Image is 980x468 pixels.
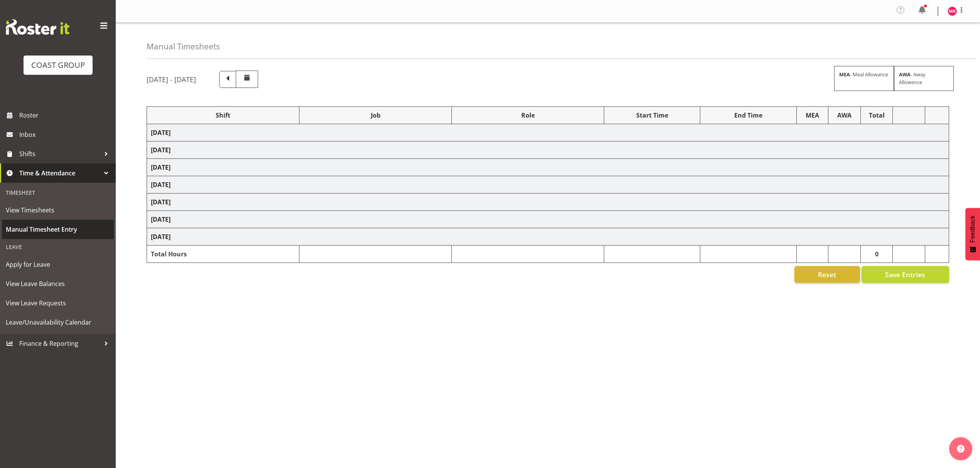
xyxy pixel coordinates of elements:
span: Manual Timesheet Entry [6,224,110,235]
button: Save Entries [862,266,949,283]
td: [DATE] [147,211,949,228]
a: Leave/Unavailability Calendar [2,313,114,332]
div: Shift [151,111,295,120]
span: View Leave Requests [6,297,110,309]
span: View Leave Balances [6,278,110,290]
span: Apply for Leave [6,259,110,270]
div: - Meal Allowance [834,66,894,91]
a: Manual Timesheet Entry [2,220,114,239]
a: View Timesheets [2,200,114,220]
h4: Manual Timesheets [147,42,220,51]
span: Leave/Unavailability Calendar [6,316,110,328]
span: Shifts [19,148,100,160]
a: Apply for Leave [2,255,114,274]
span: Inbox [19,129,112,140]
td: [DATE] [147,141,949,159]
div: COAST GROUP [31,59,85,71]
div: MEA [801,111,824,120]
strong: AWA [899,71,911,78]
span: Reset [818,269,836,279]
img: help-xxl-2.png [957,445,965,453]
span: Roster [19,109,112,121]
span: Feedback [969,215,976,242]
strong: MEA [839,71,850,78]
span: View Timesheets [6,204,110,216]
span: Save Entries [885,269,925,279]
div: - Away Allowence [894,66,954,91]
h5: [DATE] - [DATE] [147,75,196,84]
img: mathew-rolle10807.jpg [948,7,957,16]
a: View Leave Balances [2,274,114,293]
div: Job [303,111,448,120]
button: Feedback - Show survey [965,208,980,260]
div: Role [456,111,600,120]
div: End Time [704,111,792,120]
span: Finance & Reporting [19,338,100,349]
td: Total Hours [147,246,299,263]
img: Rosterit website logo [6,19,69,35]
td: [DATE] [147,159,949,176]
td: [DATE] [147,228,949,246]
div: Leave [2,239,114,255]
span: Time & Attendance [19,167,100,179]
div: AWA [832,111,857,120]
button: Reset [794,266,860,283]
td: 0 [861,246,893,263]
div: Timesheet [2,185,114,200]
td: [DATE] [147,194,949,211]
td: [DATE] [147,124,949,141]
div: Total [865,111,889,120]
div: Start Time [608,111,696,120]
td: [DATE] [147,176,949,194]
a: View Leave Requests [2,293,114,313]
